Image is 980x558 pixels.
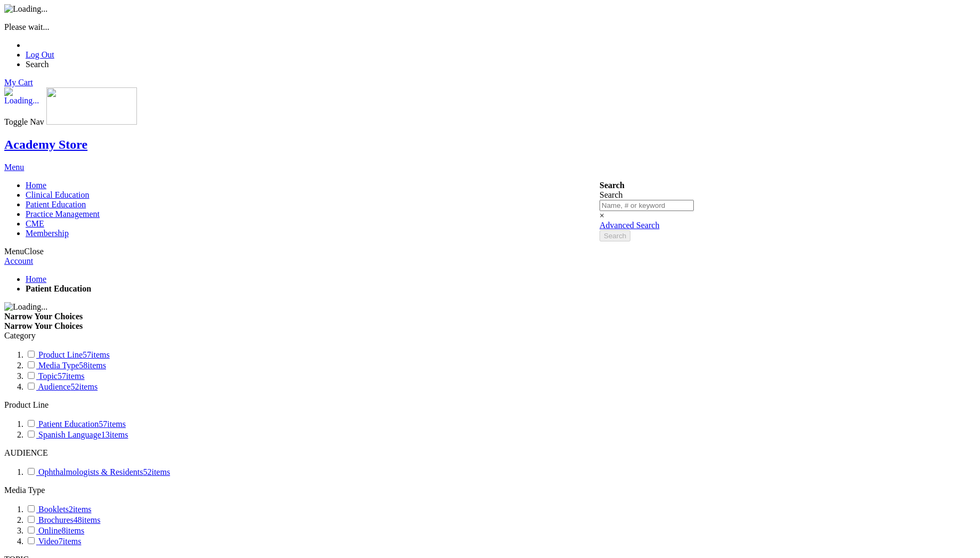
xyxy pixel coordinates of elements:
a: Menu [4,163,24,172]
a: Academy Store [4,138,87,151]
span: items [66,526,85,535]
span: Membership [26,229,69,238]
a: Log Out [26,50,54,59]
strong: Narrow Your Choices [4,321,83,330]
span: Search [604,232,626,240]
span: items [87,361,106,370]
span: items [79,382,98,391]
span: 8 [62,526,85,535]
a: My Cart [4,78,33,87]
a: Advanced Search [600,221,659,230]
div: Category [4,331,976,341]
img: Loading... [4,302,47,312]
a: Account [4,256,33,265]
a: Video7items [26,537,82,546]
span: items [82,515,101,524]
a: Online8items [26,526,84,535]
span: 58 [79,361,106,370]
span: Home [26,181,46,190]
span: 7 [59,537,82,546]
span: items [110,430,128,439]
span: items [107,419,126,428]
strong: Search [600,181,625,190]
p: Please wait... [4,22,976,32]
a: Patient Education57items [26,419,126,428]
span: 13 [101,430,128,439]
a: Booklets2items [26,505,92,514]
div: Product Line [4,400,976,410]
input: Name, # or keyword [600,200,694,211]
span: Patient Education [26,200,86,209]
span: 57 [83,350,110,359]
strong: Narrow Your Choices [4,312,83,321]
span: Practice Management [26,209,100,219]
span: items [91,350,110,359]
a: Audience52items [26,382,98,391]
span: 57 [99,419,126,428]
span: Clinical Education [26,190,90,199]
span: Toggle Nav [4,117,44,126]
a: Home [26,274,46,284]
span: Search [26,60,49,69]
span: Search [600,190,623,199]
button: Search [600,230,630,241]
span: 52 [70,382,98,391]
span: 52 [143,467,170,476]
span: Menu [4,247,24,256]
span: 48 [74,515,101,524]
a: Ophthalmologists & Residents52items [26,467,170,476]
a: Media Type58items [26,361,106,370]
img: Loading... [4,4,47,14]
strong: Patient Education [26,284,91,293]
a: Brochures48items [26,515,100,524]
span: CME [26,219,44,228]
span: 57 [58,371,85,381]
a: Topic57items [26,371,85,381]
span: items [66,371,85,381]
span: items [151,467,170,476]
span: Close [24,247,43,256]
div: AUDIENCE [4,448,976,458]
span: items [63,537,82,546]
a: Product Line57items [26,350,110,359]
a: Spanish Language13items [26,430,128,439]
span: 2 [69,505,92,514]
div: × [600,211,694,221]
div: Media Type [4,486,976,495]
img: Loading... [4,87,39,106]
span: items [73,505,92,514]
